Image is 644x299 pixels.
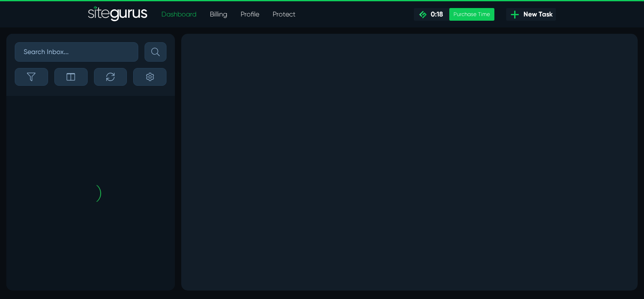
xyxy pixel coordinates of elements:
input: Search Inbox... [15,42,138,62]
a: SiteGurus [88,6,148,23]
a: 0:18 Purchase Time [414,8,494,21]
span: New Task [520,9,553,19]
span: 0:18 [427,10,443,18]
a: Profile [234,6,266,23]
div: Purchase Time [449,8,494,21]
img: Sitegurus Logo [88,6,148,23]
a: Billing [203,6,234,23]
a: Protect [266,6,302,23]
a: Dashboard [155,6,203,23]
a: New Task [506,8,556,21]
